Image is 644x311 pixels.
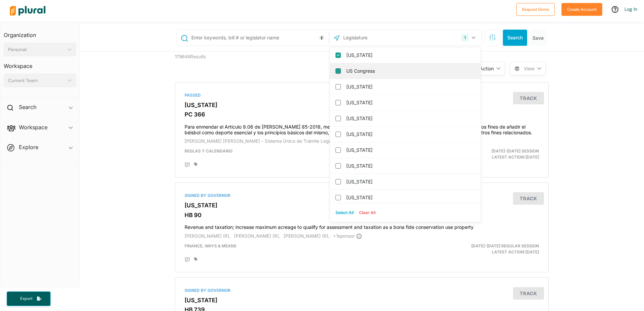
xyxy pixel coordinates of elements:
button: 1 [459,31,480,44]
span: Export [15,296,37,302]
h3: PC 366 [185,111,539,118]
span: [PERSON_NAME] (R), [185,233,231,239]
h3: [US_STATE] [185,102,539,108]
label: [US_STATE] [346,193,474,203]
span: Reglas y Calendario [185,148,232,153]
a: Log In [624,6,637,12]
input: Legislature [343,31,415,44]
h4: Para enmendar el Artículo 9.06 de [PERSON_NAME] 85-2018, mejor conocida como la “Ley de Reforma E... [185,121,539,136]
button: Export [7,291,51,306]
label: [US_STATE] [346,50,474,60]
h2: Search [19,103,36,111]
button: Create Account [561,3,602,16]
div: Add Position Statement [185,257,190,263]
div: Passed [185,92,539,98]
div: 179646 Results [170,51,266,77]
div: Signed by Governor [185,193,539,199]
div: Add tags [194,257,197,261]
div: Latest Action: [DATE] [423,243,544,255]
button: Save [530,30,546,46]
button: Request Demo [516,3,555,16]
span: Search Filters [489,34,496,40]
span: Finance, Ways & Means [185,243,236,248]
span: + 1 sponsor [333,233,362,239]
button: Track [513,192,544,205]
h4: Revenue and taxation; increase maximum acreage to qualify for assessment and taxation as a bona f... [185,221,539,230]
label: [US_STATE] [346,161,474,171]
span: View [524,65,535,72]
label: [US_STATE] [346,113,474,124]
button: Search [503,30,527,46]
span: [DATE]-[DATE] Regular Session [471,243,539,248]
button: Clear All [356,208,378,218]
button: Select All [333,208,356,218]
label: US Congress [346,66,474,76]
h3: [US_STATE] [185,202,539,209]
h3: HB 90 [185,212,539,218]
a: Create Account [561,5,602,12]
label: [US_STATE] [346,129,474,139]
div: Current Team [8,77,65,84]
div: Personal [8,46,65,53]
label: [US_STATE] [346,98,474,108]
span: [PERSON_NAME] (R), [234,233,280,239]
span: [DATE]-[DATE] Session [491,148,539,153]
div: Signed by Governor [185,287,539,293]
div: Add Position Statement [185,162,190,168]
h3: [US_STATE] [185,297,539,304]
span: [PERSON_NAME] [PERSON_NAME] - Sistema Único de Trámite Legislativo [185,138,343,144]
div: Latest Action: [DATE] [423,148,544,160]
input: Enter keywords, bill # or legislator name [191,31,327,44]
div: Tooltip anchor [319,35,325,41]
h3: Organization [4,25,76,40]
div: Add tags [194,162,197,166]
div: 1 [461,34,469,41]
button: Track [513,287,544,300]
span: [PERSON_NAME] (R), [284,233,330,239]
label: [US_STATE] [346,177,474,187]
button: Track [513,92,544,104]
label: [US_STATE] [346,82,474,92]
label: [US_STATE] [346,145,474,155]
h3: Workspace [4,56,76,71]
a: Request Demo [516,5,555,12]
